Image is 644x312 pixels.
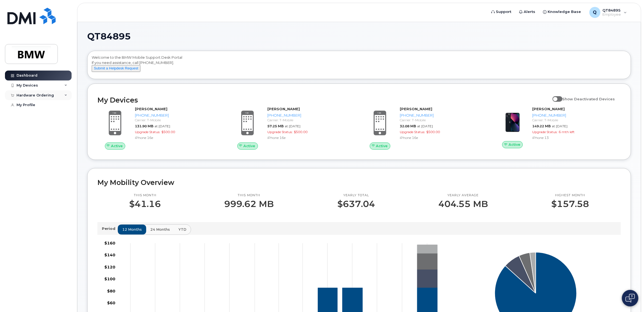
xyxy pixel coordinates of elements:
[376,143,388,149] span: Active
[135,113,221,118] div: [PHONE_NUMBER]
[532,135,619,140] div: iPhone 13
[104,253,115,258] tspan: $140
[178,227,186,232] span: YTD
[532,118,619,122] div: Carrier: T-Mobile
[553,94,557,98] input: Show Deactivated Devices
[294,130,308,134] span: $500.00
[92,66,140,70] a: Submit a Helpdesk Request
[104,241,115,246] tspan: $160
[417,254,438,270] g: 864-469-8044
[532,124,551,128] span: 149.22 MB
[267,118,354,122] div: Carrier: T-Mobile
[495,106,621,148] a: Active[PERSON_NAME][PHONE_NUMBER]Carrier: T-Mobile149.22 MBat [DATE]Upgrade Status:6 mth leftiPho...
[87,32,131,41] span: QT84895
[267,130,293,134] span: Upgrade Status:
[626,294,635,303] img: Open chat
[532,107,565,111] strong: [PERSON_NAME]
[150,227,170,232] span: 24 months
[551,193,589,198] p: Highest month
[244,143,256,149] span: Active
[532,130,558,134] span: Upgrade Status:
[337,199,375,209] p: $637.04
[400,135,486,140] div: iPhone 16e
[267,113,354,118] div: [PHONE_NUMBER]
[400,130,425,134] span: Upgrade Status:
[563,97,615,101] span: Show Deactivated Devices
[104,277,115,282] tspan: $100
[97,178,621,187] h2: My Mobility Overview
[438,199,488,209] p: 404.55 MB
[499,109,526,136] img: image20231002-3703462-1ig824h.jpeg
[363,106,488,149] a: Active[PERSON_NAME][PHONE_NUMBER]Carrier: T-Mobile32.08 MBat [DATE]Upgrade Status:$500.00iPhone 16e
[129,193,161,198] p: This month
[135,124,153,128] span: 131.90 MB
[161,130,175,134] span: $500.00
[417,245,438,253] g: 864-567-1926
[417,124,433,128] span: at [DATE]
[337,193,375,198] p: Yearly total
[532,113,619,118] div: [PHONE_NUMBER]
[111,143,123,149] span: Active
[400,113,486,118] div: [PHONE_NUMBER]
[267,135,354,140] div: iPhone 16e
[92,55,627,77] div: Welcome to the BMW Mobile Support Desk Portal If you need assistance, call [PHONE_NUMBER].
[400,118,486,122] div: Carrier: T-Mobile
[107,301,115,306] tspan: $60
[135,135,221,140] div: iPhone 16e
[438,193,488,198] p: Yearly average
[400,124,416,128] span: 32.08 MB
[224,193,274,198] p: This month
[224,199,274,209] p: 999.62 MB
[92,65,140,72] button: Submit a Helpdesk Request
[559,130,575,134] span: 6 mth left
[285,124,300,128] span: at [DATE]
[135,107,167,111] strong: [PERSON_NAME]
[267,107,300,111] strong: [PERSON_NAME]
[129,199,161,209] p: $41.16
[102,226,118,231] p: Period
[107,289,115,294] tspan: $80
[426,130,440,134] span: $500.00
[551,199,589,209] p: $157.58
[154,124,170,128] span: at [DATE]
[104,265,115,270] tspan: $120
[135,118,221,122] div: Carrier: T-Mobile
[509,142,520,147] span: Active
[97,96,550,104] h2: My Devices
[97,106,223,149] a: Active[PERSON_NAME][PHONE_NUMBER]Carrier: T-Mobile131.90 MBat [DATE]Upgrade Status:$500.00iPhone 16e
[267,124,284,128] span: 57.25 MB
[552,124,568,128] span: at [DATE]
[135,130,160,134] span: Upgrade Status:
[400,107,433,111] strong: [PERSON_NAME]
[230,106,356,149] a: Active[PERSON_NAME][PHONE_NUMBER]Carrier: T-Mobile57.25 MBat [DATE]Upgrade Status:$500.00iPhone 16e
